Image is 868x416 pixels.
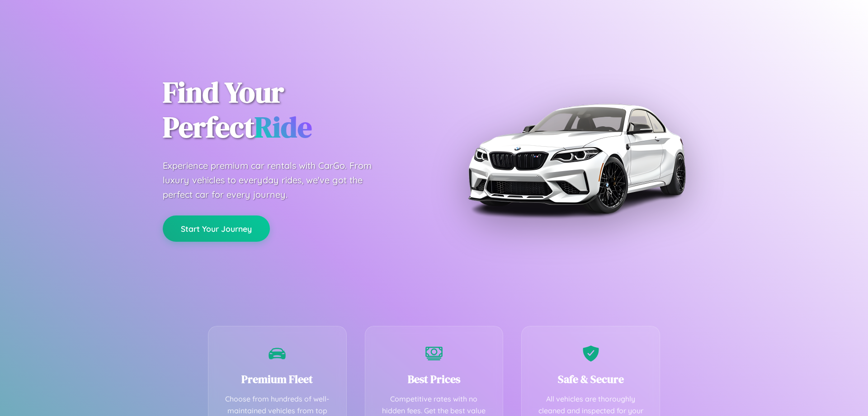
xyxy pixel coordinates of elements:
[535,372,646,387] h3: Safe & Secure
[463,45,689,272] img: Premium BMW car rental vehicle
[222,372,333,387] h3: Premium Fleet
[379,372,490,387] h3: Best Prices
[163,158,389,202] p: Experience premium car rentals with CarGo. From luxury vehicles to everyday rides, we've got the ...
[163,215,270,242] button: Start Your Journey
[255,107,312,147] span: Ride
[163,75,420,145] h1: Find Your Perfect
